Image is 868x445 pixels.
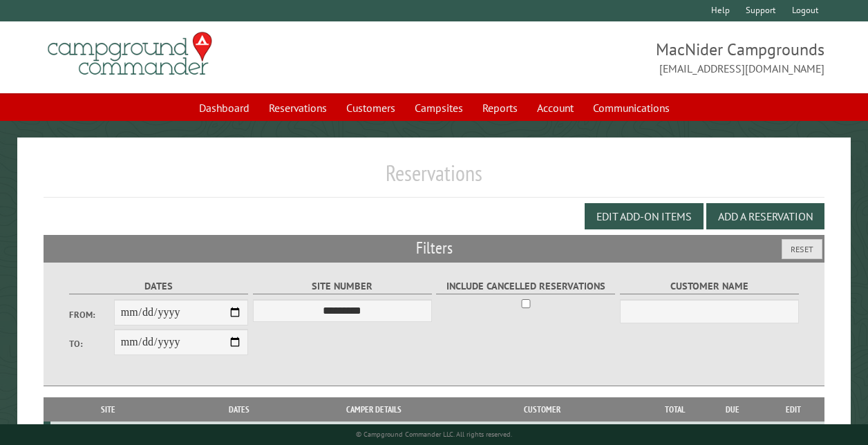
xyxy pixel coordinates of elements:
th: Edit [763,397,825,422]
label: From: [69,308,114,321]
h2: Filters [44,235,824,261]
th: Site [50,397,167,422]
button: Edit Add-on Items [585,203,704,229]
a: Dashboard [191,95,258,121]
th: Camper Details [311,397,437,422]
small: © Campground Commander LLC. All rights reserved. [356,430,512,439]
label: Dates [69,278,248,294]
th: Total [647,397,702,422]
a: Account [529,95,582,121]
a: Campsites [406,95,471,121]
a: Customers [338,95,404,121]
a: Reservations [261,95,335,121]
th: Due [702,397,763,422]
label: Customer Name [620,278,799,294]
span: MacNider Campgrounds [EMAIL_ADDRESS][DOMAIN_NAME] [434,38,824,77]
th: Dates [167,397,311,422]
a: Reports [474,95,526,121]
h1: Reservations [44,160,824,198]
label: To: [69,337,114,350]
img: Campground Commander [44,27,216,81]
button: Add a Reservation [706,203,824,229]
label: Site Number [253,278,432,294]
th: Customer [437,397,647,422]
label: Include Cancelled Reservations [436,278,615,294]
button: Reset [782,239,822,259]
a: Communications [585,95,678,121]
